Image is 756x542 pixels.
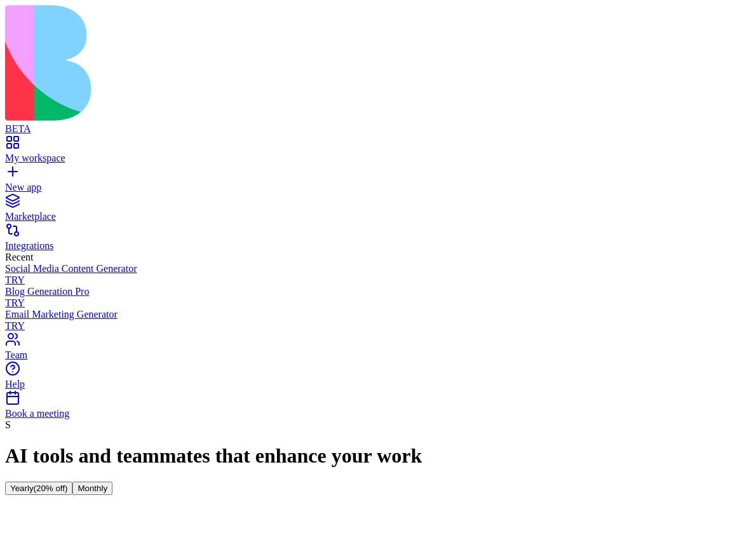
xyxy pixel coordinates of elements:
button: Yearly [5,482,72,495]
a: BETA [5,112,751,135]
span: S [5,419,11,430]
div: Integrations [5,240,751,252]
a: Team [5,338,751,361]
a: Book a meeting [5,396,751,419]
div: Team [5,349,751,361]
div: Email Marketing Generator [5,309,751,320]
div: BETA [5,123,751,135]
div: Marketplace [5,211,751,222]
a: Email Marketing GeneratorTRY [5,309,751,332]
div: My workspace [5,152,751,164]
div: Blog Generation Pro [5,286,751,297]
div: TRY [5,274,751,286]
div: TRY [5,297,751,309]
div: New app [5,182,751,193]
a: New app [5,170,751,193]
div: Book a meeting [5,408,751,419]
span: (20% off) [34,484,68,493]
a: Help [5,367,751,390]
div: TRY [5,320,751,332]
div: Help [5,379,751,390]
img: logo [5,5,516,121]
a: My workspace [5,141,751,164]
h1: AI tools and teammates that enhance your work [5,444,751,468]
a: Marketplace [5,200,751,222]
button: Monthly [72,482,112,495]
div: Social Media Content Generator [5,263,751,274]
a: Integrations [5,229,751,252]
a: Blog Generation ProTRY [5,286,751,309]
span: Recent [5,252,33,262]
a: Social Media Content GeneratorTRY [5,263,751,286]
